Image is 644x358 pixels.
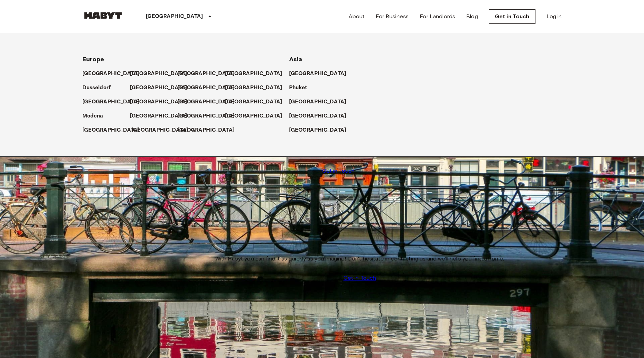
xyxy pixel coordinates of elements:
a: [GEOGRAPHIC_DATA] [225,84,289,92]
a: For Business [376,12,409,21]
p: [GEOGRAPHIC_DATA] [130,84,187,92]
p: [GEOGRAPHIC_DATA] [177,84,235,92]
p: [GEOGRAPHIC_DATA] [289,70,347,78]
a: [GEOGRAPHIC_DATA] [177,98,242,106]
a: [GEOGRAPHIC_DATA] [130,84,194,92]
a: [GEOGRAPHIC_DATA] [225,112,289,120]
p: [GEOGRAPHIC_DATA] [131,126,189,134]
span: Asia [289,55,303,63]
p: [GEOGRAPHIC_DATA] [82,98,140,106]
a: About [349,12,365,21]
p: [GEOGRAPHIC_DATA] [130,70,187,78]
p: Modena [82,112,103,120]
a: [GEOGRAPHIC_DATA] [130,112,194,120]
a: Log in [546,12,562,21]
a: Modena [82,112,110,120]
p: [GEOGRAPHIC_DATA] [82,70,140,78]
p: [GEOGRAPHIC_DATA] [289,112,347,120]
p: Phuket [289,84,307,92]
p: Dusseldorf [82,84,111,92]
a: [GEOGRAPHIC_DATA] [289,112,354,120]
span: With Habyt you can find it as quickly as you imagine! Don't hesitate in contacting us and we'll h... [215,255,504,263]
a: Blog [466,12,478,21]
a: [GEOGRAPHIC_DATA] [82,126,147,134]
a: [GEOGRAPHIC_DATA] [130,98,194,106]
p: [GEOGRAPHIC_DATA] [225,70,283,78]
p: [GEOGRAPHIC_DATA] [177,70,235,78]
a: [GEOGRAPHIC_DATA] [177,126,242,134]
p: [GEOGRAPHIC_DATA] [177,126,235,134]
a: [GEOGRAPHIC_DATA] [289,126,354,134]
p: [GEOGRAPHIC_DATA] [225,112,283,120]
a: For Landlords [420,12,455,21]
a: [GEOGRAPHIC_DATA] [82,98,147,106]
a: [GEOGRAPHIC_DATA] [131,126,196,134]
p: [GEOGRAPHIC_DATA] [289,126,347,134]
a: [GEOGRAPHIC_DATA] [225,98,289,106]
p: [GEOGRAPHIC_DATA] [289,98,347,106]
p: [GEOGRAPHIC_DATA] [177,112,235,120]
p: [GEOGRAPHIC_DATA] [146,12,203,21]
a: [GEOGRAPHIC_DATA] [177,70,242,78]
p: [GEOGRAPHIC_DATA] [225,84,283,92]
a: Get in Touch [489,9,535,24]
a: Phuket [289,84,314,92]
p: [GEOGRAPHIC_DATA] [130,112,187,120]
a: [GEOGRAPHIC_DATA] [177,84,242,92]
p: [GEOGRAPHIC_DATA] [225,98,283,106]
p: [GEOGRAPHIC_DATA] [130,98,187,106]
a: [GEOGRAPHIC_DATA] [130,70,194,78]
a: Get in Touch [344,274,376,282]
a: [GEOGRAPHIC_DATA] [82,70,147,78]
a: [GEOGRAPHIC_DATA] [289,98,354,106]
img: Habyt [82,12,124,19]
span: Europe [82,55,104,63]
p: [GEOGRAPHIC_DATA] [82,126,140,134]
a: [GEOGRAPHIC_DATA] [225,70,289,78]
a: [GEOGRAPHIC_DATA] [177,112,242,120]
a: [GEOGRAPHIC_DATA] [289,70,354,78]
a: Dusseldorf [82,84,118,92]
p: [GEOGRAPHIC_DATA] [177,98,235,106]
